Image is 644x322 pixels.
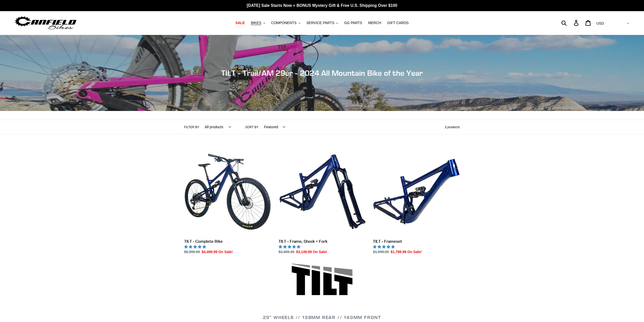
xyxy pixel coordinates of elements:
[271,21,297,25] span: COMPONENTS
[233,20,247,26] a: SALE
[251,21,261,25] span: BIKES
[263,314,381,320] span: 29" WHEELS // 138mm REAR // 140mm FRONT
[304,20,341,26] button: SERVICE PARTS
[245,125,258,129] label: Sort by
[385,20,411,26] a: GIFT CARDS
[564,17,577,28] input: Search
[342,20,365,26] a: GG PARTS
[366,20,384,26] a: MERCH
[269,20,303,26] button: COMPONENTS
[344,21,362,25] span: GG PARTS
[445,125,460,129] span: 3 products
[248,20,267,26] button: BIKES
[235,21,245,25] span: SALE
[14,15,77,31] img: Canfield Bikes
[221,68,423,78] span: TILT - Trail/AM 29er - 2024 All Mountain Bike of the Year
[368,21,381,25] span: MERCH
[306,21,334,25] span: SERVICE PARTS
[184,125,199,129] label: Filter by
[387,21,409,25] span: GIFT CARDS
